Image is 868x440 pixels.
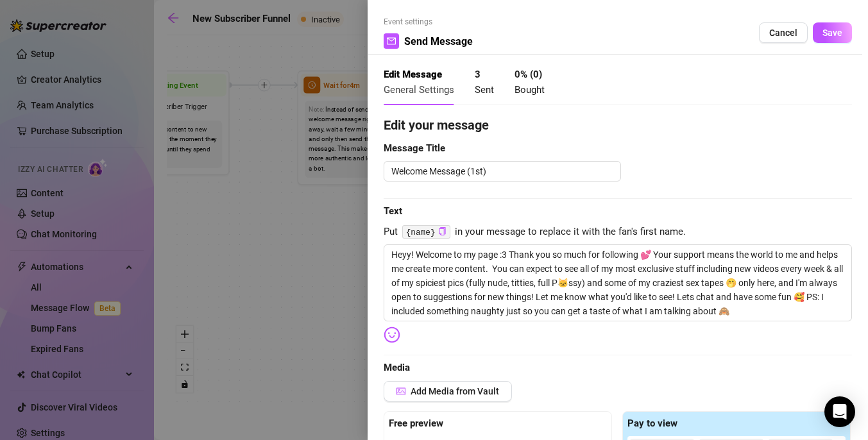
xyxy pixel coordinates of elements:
[387,37,396,46] span: mail
[384,84,454,96] span: General Settings
[822,28,842,38] span: Save
[384,326,400,343] img: svg%3e
[384,16,473,28] span: Event settings
[384,224,852,240] span: Put in your message to replace it with the fan's first name.
[438,227,447,237] button: Click to Copy
[404,33,473,49] span: Send Message
[384,161,621,182] textarea: Welcome Message (1st)
[515,69,542,80] strong: 0 % ( 0 )
[475,84,494,96] span: Sent
[411,386,499,396] span: Add Media from Vault
[396,387,405,396] span: picture
[824,396,855,427] div: Open Intercom Messenger
[769,28,797,38] span: Cancel
[384,205,402,217] strong: Text
[389,418,443,429] strong: Free preview
[515,84,545,96] span: Bought
[759,22,808,43] button: Cancel
[384,117,489,133] strong: Edit your message
[384,142,445,154] strong: Message Title
[475,69,481,80] strong: 3
[384,244,852,321] textarea: Heyy! Welcome to my page :3 Thank you so much for following 💕 Your support means the world to me ...
[402,225,450,239] code: {name}
[627,418,677,429] strong: Pay to view
[384,381,512,402] button: Add Media from Vault
[438,227,447,235] span: copy
[384,69,442,80] strong: Edit Message
[813,22,852,43] button: Save
[384,362,410,373] strong: Media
